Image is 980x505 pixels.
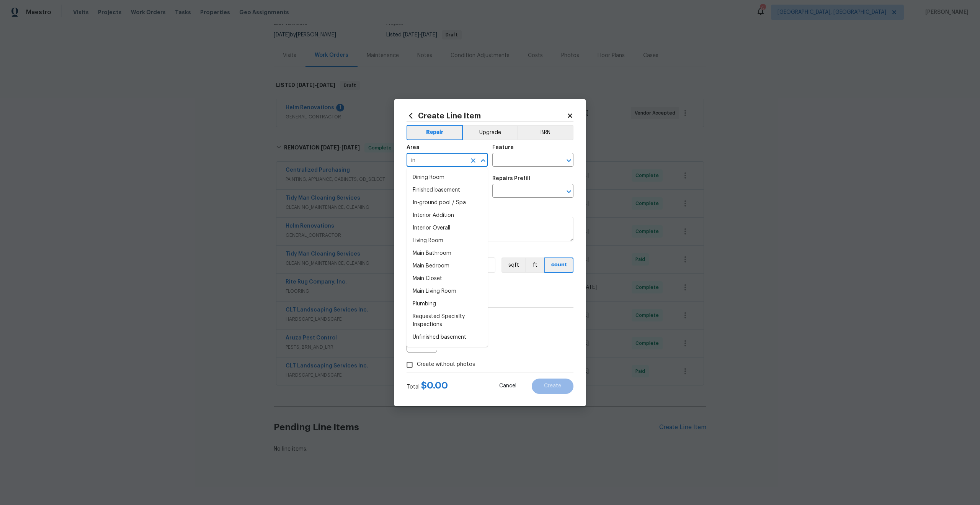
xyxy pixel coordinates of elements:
[563,155,574,166] button: Open
[544,257,573,273] button: count
[407,260,488,272] li: Main Bedroom
[407,197,488,209] li: In-ground pool / Spa
[563,186,574,197] button: Open
[407,234,488,247] li: Living Room
[544,383,561,389] span: Create
[532,379,573,394] button: Create
[407,310,488,331] li: Requested Specialty Inspections
[463,125,518,140] button: Upgrade
[417,361,475,369] span: Create without photos
[499,383,516,389] span: Cancel
[407,285,488,298] li: Main Living Room
[407,331,488,344] li: Unfinished basement
[487,379,529,394] button: Cancel
[407,272,488,285] li: Main Closet
[407,222,488,234] li: Interior Overall
[421,381,448,390] span: $ 0.00
[407,125,463,140] button: Repair
[407,184,488,197] li: Finished basement
[517,125,573,140] button: BRN
[525,257,544,273] button: ft
[407,247,488,260] li: Main Bathroom
[492,145,514,150] h5: Feature
[407,171,488,184] li: Dining Room
[492,176,530,181] h5: Repairs Prefill
[407,145,420,150] h5: Area
[407,111,567,120] h2: Create Line Item
[468,155,479,166] button: Clear
[501,257,525,273] button: sqft
[478,155,488,166] button: Close
[407,298,488,310] li: Plumbing
[407,209,488,222] li: Interior Addition
[407,382,448,391] div: Total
